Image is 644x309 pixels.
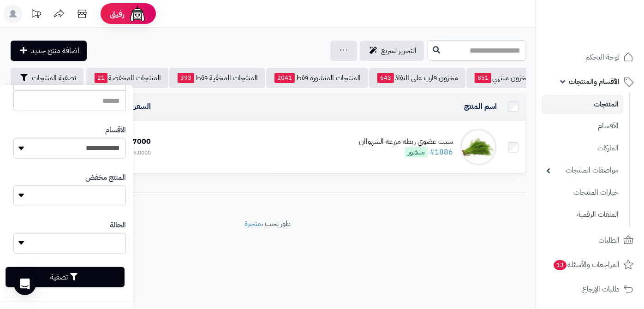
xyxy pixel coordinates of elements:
a: السعر [134,101,151,112]
span: 851 [475,73,491,83]
span: 393 [178,73,194,83]
a: متجرة [245,218,262,229]
span: تصفية المنتجات [32,72,76,83]
span: 5.7000 [125,136,151,147]
a: المنتجات [542,95,623,114]
span: 13 [554,260,566,270]
div: Open Intercom Messenger [14,273,36,295]
span: المراجعات والأسئلة [553,258,620,271]
a: لوحة التحكم [542,46,638,68]
span: اضافة منتج جديد [31,45,79,56]
label: الحالة [110,220,126,231]
a: المنتجات المخفضة21 [86,68,168,88]
a: اسم المنتج [464,101,497,112]
div: شبت عضوي ربطة مزرعة الشهواان [359,137,453,147]
img: شبت عضوي ربطة مزرعة الشهواان [460,129,497,166]
a: الماركات [542,138,623,158]
a: تحديثات المنصة [24,5,48,25]
span: لوحة التحكم [585,51,620,64]
label: المنتج مخفض [85,172,126,183]
span: منشور [405,147,428,157]
span: 6.0000 [133,149,151,157]
a: الأقسام [542,116,623,136]
span: 643 [377,73,394,83]
a: المنتجات المنشورة فقط2041 [266,68,368,88]
img: ai-face.png [128,5,147,23]
a: التحرير لسريع [360,41,424,61]
a: #1886 [429,147,453,158]
a: خيارات المنتجات [542,183,623,202]
span: التحرير لسريع [381,45,417,56]
a: مخزون منتهي851 [466,68,537,88]
img: logo-2.png [581,25,635,44]
a: مواصفات المنتجات [542,160,623,180]
span: 2041 [274,73,295,83]
button: تصفية المنتجات [11,68,83,88]
div: عرض 1 إلى 1 من 1 (1 صفحات) [2,182,268,192]
a: طلبات الإرجاع [542,278,638,300]
span: 21 [95,73,107,83]
a: المنتجات المخفية فقط393 [169,68,265,88]
button: تصفية [6,267,125,287]
span: الأقسام والمنتجات [569,75,620,88]
a: الطلبات [542,229,638,251]
a: الملفات الرقمية [542,205,623,225]
label: الأقسام [105,125,126,136]
span: طلبات الإرجاع [582,283,620,296]
span: الطلبات [598,234,620,247]
a: مخزون قارب على النفاذ643 [369,68,465,88]
a: المراجعات والأسئلة13 [542,254,638,276]
a: اضافة منتج جديد [11,41,87,61]
span: رفيق [110,8,125,19]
